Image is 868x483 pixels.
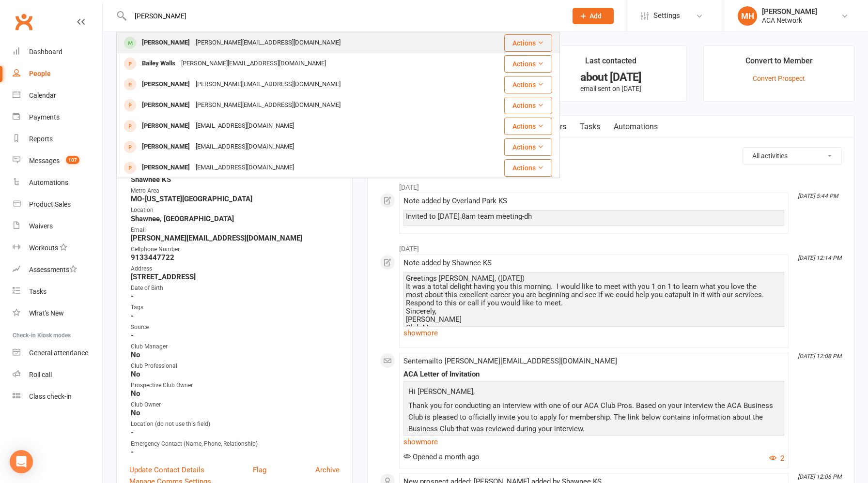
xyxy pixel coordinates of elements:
strong: No [131,350,340,359]
div: Waivers [29,222,53,230]
div: MH [738,6,757,26]
a: Dashboard [13,41,102,63]
div: What's New [29,309,64,317]
span: 107 [66,156,79,164]
div: Convert to Member [745,55,813,72]
div: [PERSON_NAME] [762,7,817,16]
a: Automations [607,116,665,138]
div: [PERSON_NAME] [139,161,193,175]
div: Location [131,206,340,215]
input: Search... [127,9,560,23]
a: Tasks [13,281,102,302]
div: Payments [29,113,60,121]
a: Update Contact Details [129,464,204,476]
div: [PERSON_NAME] [139,119,193,133]
a: Convert Prospect [753,75,805,82]
div: Invited to [DATE] 8am team meeting-dh [406,212,782,221]
span: Settings [653,5,680,27]
button: Actions [504,159,552,177]
div: Class check-in [29,392,72,400]
div: Messages [29,157,60,165]
div: [PERSON_NAME][EMAIL_ADDRESS][DOMAIN_NAME] [193,77,343,91]
div: ACA Letter of Invitation [403,370,784,378]
a: Calendar [13,85,102,106]
a: show more [403,326,784,340]
div: [PERSON_NAME] [139,140,193,154]
div: Last contacted [585,55,636,72]
div: Emergency Contact (Name, Phone, Relationship) [131,439,340,449]
a: Reports [13,128,102,150]
div: Product Sales [29,200,71,208]
a: Flag [253,464,266,476]
a: Automations [13,172,102,194]
div: [EMAIL_ADDRESS][DOMAIN_NAME] [193,161,297,175]
a: General attendance kiosk mode [13,342,102,364]
strong: No [131,408,340,417]
button: Actions [504,118,552,135]
div: [EMAIL_ADDRESS][DOMAIN_NAME] [193,140,297,154]
i: [DATE] 12:08 PM [798,353,841,360]
p: Hi [PERSON_NAME], [406,386,782,400]
div: Bailey Walls [139,57,178,71]
div: Greetings [PERSON_NAME], ([DATE]) It was a total delight having you this morning. I would like to... [406,274,782,357]
strong: Shawnee, [GEOGRAPHIC_DATA] [131,214,340,223]
div: Metro Area [131,186,340,196]
strong: No [131,370,340,378]
div: Club Professional [131,362,340,371]
button: Actions [504,97,552,114]
a: Waivers [13,215,102,237]
div: [PERSON_NAME] [139,77,193,91]
strong: - [131,312,340,320]
button: Actions [504,34,552,52]
span: Add [589,12,602,20]
i: [DATE] 12:06 PM [798,473,841,480]
button: Add [573,8,614,24]
div: [PERSON_NAME][EMAIL_ADDRESS][DOMAIN_NAME] [193,98,343,112]
strong: Shawnee KS [131,175,340,184]
strong: [STREET_ADDRESS] [131,272,340,281]
strong: - [131,331,340,340]
strong: No [131,389,340,398]
div: Prospective Club Owner [131,381,340,390]
div: about [DATE] [544,72,677,82]
div: General attendance [29,349,88,357]
a: Workouts [13,237,102,259]
a: Archive [315,464,340,476]
p: Thank you for conducting an interview with one of our ACA Club Pros. Based on your interview the ... [406,400,782,437]
div: Email [131,226,340,235]
div: Club Owner [131,400,340,409]
a: Tasks [573,116,607,138]
strong: 9133447722 [131,253,340,262]
a: show more [403,435,784,449]
div: Tasks [29,287,46,295]
button: Actions [504,138,552,156]
p: email sent on [DATE] [544,85,677,92]
div: People [29,70,51,77]
a: People [13,63,102,85]
a: Payments [13,106,102,128]
i: [DATE] 12:14 PM [798,255,841,261]
div: Reports [29,135,53,143]
a: Clubworx [12,10,36,34]
strong: MO-[US_STATE][GEOGRAPHIC_DATA] [131,195,340,203]
div: Note added by Overland Park KS [403,197,784,205]
a: Product Sales [13,194,102,215]
div: Club Manager [131,342,340,351]
div: [PERSON_NAME][EMAIL_ADDRESS][DOMAIN_NAME] [178,57,329,71]
h3: Activity [380,147,842,162]
div: [EMAIL_ADDRESS][DOMAIN_NAME] [193,119,297,133]
li: [DATE] [380,177,842,193]
a: Messages 107 [13,150,102,172]
div: [PERSON_NAME] [139,98,193,112]
div: Roll call [29,371,52,378]
div: Open Intercom Messenger [10,450,33,473]
button: Actions [504,55,552,73]
strong: - [131,292,340,301]
div: Date of Birth [131,284,340,293]
div: Location (do not use this field) [131,420,340,429]
div: ACA Network [762,16,817,25]
a: Class kiosk mode [13,386,102,408]
div: Cellphone Number [131,245,340,254]
strong: - [131,448,340,456]
div: Tags [131,303,340,312]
